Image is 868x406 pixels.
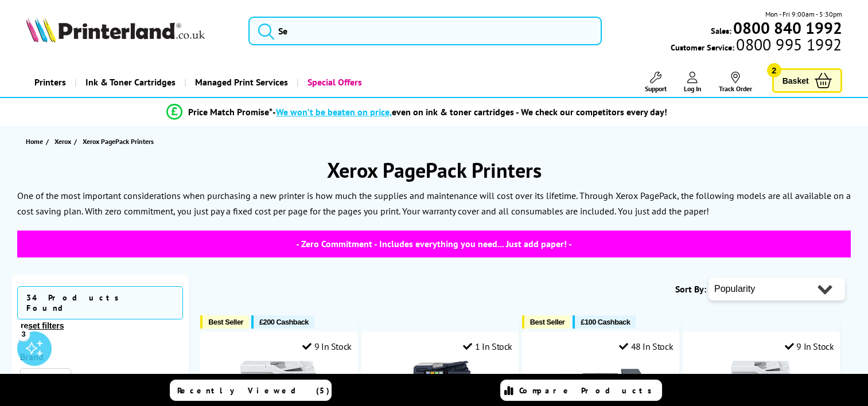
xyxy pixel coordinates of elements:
span: Sales: [711,25,731,36]
span: Recently Viewed (5) [177,385,330,396]
a: Printerland Logo [26,17,234,45]
button: £100 Cashback [573,315,636,329]
span: Customer Service: [671,39,842,53]
span: 34 Products Found [17,286,183,319]
span: Ink & Toner Cartridges [85,68,176,97]
h1: Xerox PagePack Printers [11,157,857,184]
a: 0800 840 1992 [731,22,842,33]
a: Recently Viewed (5) [170,380,332,401]
a: Basket 2 [772,68,842,93]
button: Best Seller [522,315,571,329]
span: Sort By: [675,283,706,295]
a: Managed Print Services [184,68,297,97]
a: Track Order [719,72,752,93]
input: Se [248,17,602,45]
span: £100 Cashback [581,318,630,326]
img: Printerland Logo [26,17,205,42]
span: £200 Cashback [259,318,309,326]
div: 3 [17,327,30,340]
span: Compare Products [519,385,658,396]
div: 48 In Stock [619,341,673,352]
div: Brand [20,351,180,362]
a: Ink & Toner Cartridges [75,68,184,97]
a: Log In [684,72,702,93]
p: One of the most important considerations when purchasing a new printer is how much the supplies a... [17,188,851,219]
button: £200 Cashback [251,315,314,329]
span: Mon - Fri 9:00am - 5:30pm [765,9,842,19]
span: Log In [684,84,702,93]
span: 0800 995 1992 [734,39,842,50]
span: We won’t be beaten on price, [276,106,392,118]
div: 9 In Stock [302,341,352,352]
a: Home [26,135,46,147]
span: Basket [783,73,809,88]
div: - even on ink & toner cartridges - We check our competitors every day! [273,106,667,118]
button: reset filters [17,321,67,331]
a: Support [645,72,667,93]
a: Xerox [55,135,74,147]
span: Best Seller [208,318,243,326]
span: - Zero Commitment - Includes everything you need... Just add paper! - [17,231,851,257]
span: Xerox [55,135,71,147]
div: 1 In Stock [463,341,512,352]
a: Printers [26,68,75,97]
span: Xerox PagePack Printers [83,137,154,146]
span: Price Match Promise* [188,106,273,118]
button: Best Seller [200,315,249,329]
a: Special Offers [297,68,371,97]
a: Compare Products [500,380,662,401]
span: Best Seller [530,318,565,326]
span: 2 [767,63,781,77]
span: Support [645,84,667,93]
li: modal_Promise [6,102,828,122]
b: 0800 840 1992 [733,17,842,38]
div: 9 In Stock [785,341,834,352]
